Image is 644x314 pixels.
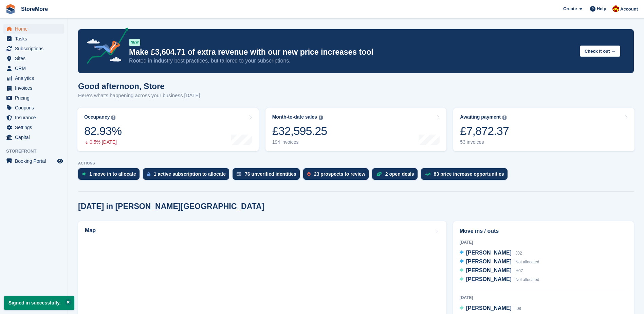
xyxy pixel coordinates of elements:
[319,116,323,120] img: icon-info-grey-7440780725fd019a000dd9b08b2336e03edf1995a4989e88bcd33f0948082b44.svg
[303,168,372,183] a: 23 prospects to review
[15,73,56,83] span: Analytics
[515,260,539,264] span: Not allocated
[3,123,64,132] a: menu
[15,54,56,63] span: Sites
[453,108,634,151] a: Awaiting payment £7,872.37 53 invoices
[4,296,74,310] p: Signed in successfully.
[78,168,143,183] a: 1 move in to allocate
[3,44,64,53] a: menu
[6,148,68,155] span: Storefront
[82,172,86,176] img: move_ins_to_allocate_icon-fdf77a2bb77ea45bf5b3d319d69a93e2d87916cf1d5bf7949dd705db3b84f3ca.svg
[15,64,56,73] span: CRM
[111,116,115,120] img: icon-info-grey-7440780725fd019a000dd9b08b2336e03edf1995a4989e88bcd33f0948082b44.svg
[580,46,620,57] button: Check it out →
[502,116,507,120] img: icon-info-grey-7440780725fd019a000dd9b08b2336e03edf1995a4989e88bcd33f0948082b44.svg
[3,83,64,93] a: menu
[466,267,512,273] span: [PERSON_NAME]
[89,171,136,177] div: 1 move in to allocate
[421,168,511,183] a: 83 price increase opportunities
[307,172,311,176] img: prospect-51fa495bee0391a8d652442698ab0144808aea92771e9ea1ae160a38d050c398.svg
[515,306,521,311] span: I08
[466,250,512,256] span: [PERSON_NAME]
[15,83,56,93] span: Invoices
[515,277,539,282] span: Not allocated
[314,171,365,177] div: 23 prospects to review
[129,57,574,65] p: Rooted in industry best practices, but tailored to your subscriptions.
[15,113,56,122] span: Insurance
[3,113,64,122] a: menu
[265,108,447,151] a: Month-to-date sales £32,595.25 194 invoices
[620,6,638,13] span: Account
[15,123,56,132] span: Settings
[272,124,327,138] div: £32,595.25
[434,171,504,177] div: 83 price increase opportunities
[460,266,523,275] a: [PERSON_NAME] H07
[460,139,509,145] div: 53 invoices
[78,82,200,91] h1: Good afternoon, Store
[233,168,303,183] a: 76 unverified identities
[81,28,129,66] img: price-adjustments-announcement-icon-8257ccfd72463d97f412b2fc003d46551f7dbcb40ab6d574587a9cd5c0d94...
[466,305,512,311] span: [PERSON_NAME]
[460,124,509,138] div: £7,872.37
[78,161,634,165] p: ACTIONS
[460,239,627,245] div: [DATE]
[85,227,96,233] h2: Map
[77,108,259,151] a: Occupancy 82.93% 0.5% [DATE]
[3,24,64,34] a: menu
[515,268,523,273] span: H07
[385,171,414,177] div: 2 open deals
[3,34,64,43] a: menu
[129,47,574,57] p: Make £3,604.71 of extra revenue with our new price increases tool
[143,168,233,183] a: 1 active subscription to allocate
[84,139,122,145] div: 0.5% [DATE]
[3,93,64,103] a: menu
[3,73,64,83] a: menu
[15,93,56,103] span: Pricing
[3,54,64,63] a: menu
[154,171,226,177] div: 1 active subscription to allocate
[15,44,56,53] span: Subscriptions
[237,172,241,176] img: verify_identity-adf6edd0f0f0b5bbfe63781bf79b02c33cf7c696d77639b501bdc392416b5a36.svg
[515,251,522,256] span: J02
[460,227,627,235] h2: Move ins / outs
[612,5,619,12] img: Store More Team
[84,124,122,138] div: 82.93%
[129,39,140,46] div: NEW
[5,4,16,14] img: stora-icon-8386f47178a22dfd0bd8f6a31ec36ba5ce8667c1dd55bd0f319d3a0aa187defe.svg
[460,304,521,313] a: [PERSON_NAME] I08
[460,249,522,258] a: [PERSON_NAME] J02
[147,172,150,176] img: active_subscription_to_allocate_icon-d502201f5373d7db506a760aba3b589e785aa758c864c3986d89f69b8ff3...
[460,258,539,266] a: [PERSON_NAME] Not allocated
[376,172,382,176] img: deal-1b604bf984904fb50ccaf53a9ad4b4a5d6e5aea283cecdc64d6e3604feb123c2.svg
[3,156,64,166] a: menu
[15,133,56,142] span: Capital
[78,92,200,100] p: Here's what's happening across your business [DATE]
[563,5,577,12] span: Create
[15,156,56,166] span: Booking Portal
[460,114,501,120] div: Awaiting payment
[15,34,56,43] span: Tasks
[466,276,512,282] span: [PERSON_NAME]
[84,114,110,120] div: Occupancy
[425,173,430,176] img: price_increase_opportunities-93ffe204e8149a01c8c9dc8f82e8f89637d9d84a8eef4429ea346261dce0b2c0.svg
[372,168,421,183] a: 2 open deals
[272,139,327,145] div: 194 invoices
[15,103,56,112] span: Coupons
[56,157,64,165] a: Preview store
[3,133,64,142] a: menu
[3,64,64,73] a: menu
[272,114,317,120] div: Month-to-date sales
[466,259,512,264] span: [PERSON_NAME]
[245,171,296,177] div: 76 unverified identities
[78,202,264,211] h2: [DATE] in [PERSON_NAME][GEOGRAPHIC_DATA]
[460,295,627,301] div: [DATE]
[597,5,606,12] span: Help
[18,3,51,15] a: StoreMore
[3,103,64,112] a: menu
[15,24,56,34] span: Home
[460,275,539,284] a: [PERSON_NAME] Not allocated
